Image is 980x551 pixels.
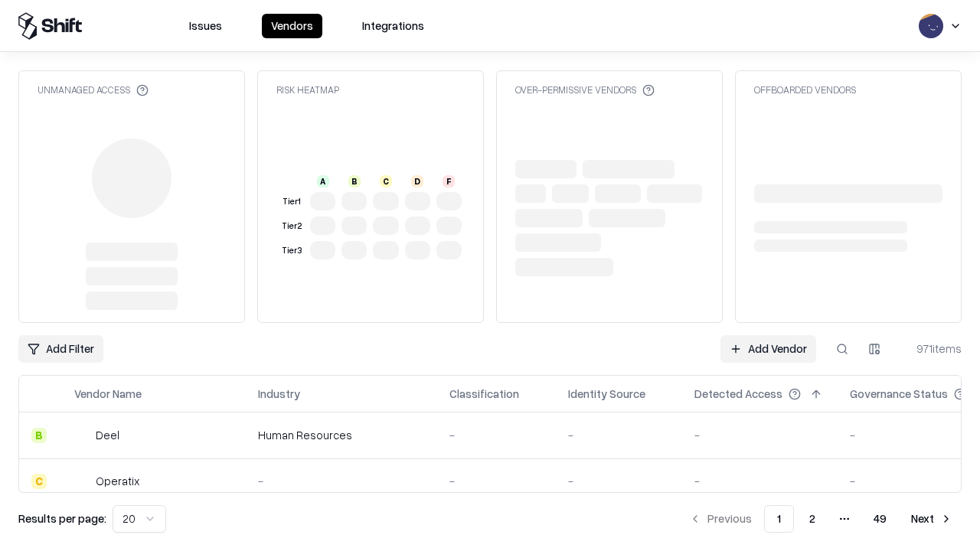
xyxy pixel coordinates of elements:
div: - [694,473,825,489]
div: Classification [449,386,519,402]
div: - [449,473,544,489]
div: Industry [258,386,300,402]
div: B [348,175,361,187]
div: Human Resources [258,427,425,443]
div: Unmanaged Access [38,83,149,96]
button: 49 [861,505,899,533]
p: Results per page: [18,510,106,527]
div: Over-Permissive Vendors [515,83,655,96]
div: Tier 3 [279,244,304,257]
div: B [31,428,47,443]
button: Issues [180,14,231,38]
div: Deel [96,427,119,443]
div: Offboarded Vendors [754,83,856,96]
div: - [568,427,670,443]
div: Identity Source [568,386,645,402]
button: Integrations [353,14,433,38]
div: Operatix [96,473,139,489]
div: F [443,175,455,187]
img: Deel [74,428,90,443]
div: Risk Heatmap [276,83,339,96]
button: 2 [797,505,828,533]
div: Tier 2 [279,220,304,233]
div: Tier 1 [279,195,304,208]
button: Add Filter [18,335,103,363]
button: 1 [764,505,794,533]
div: C [31,474,47,489]
img: Operatix [74,474,90,489]
div: Detected Access [694,386,782,402]
div: C [380,175,392,187]
div: Governance Status [850,386,948,402]
div: D [411,175,423,187]
button: Next [902,505,962,533]
div: - [449,427,544,443]
div: 971 items [900,341,962,357]
button: Vendors [262,14,322,38]
a: Add Vendor [720,335,816,363]
div: Vendor Name [74,386,142,402]
div: - [694,427,825,443]
nav: pagination [680,505,962,533]
div: A [317,175,329,187]
div: - [258,473,425,489]
div: - [568,473,670,489]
